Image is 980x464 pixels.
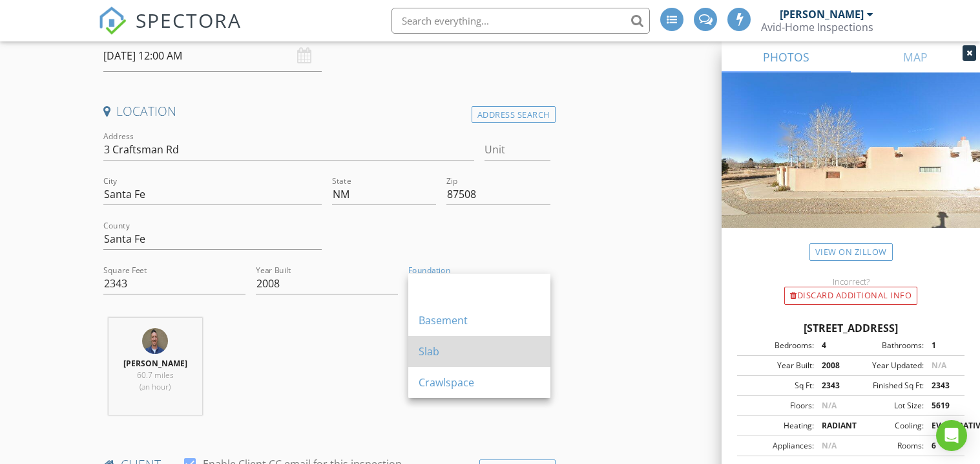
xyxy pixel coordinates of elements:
[741,440,814,452] div: Appliances:
[419,313,540,328] div: Basement
[851,440,924,452] div: Rooms:
[851,380,924,392] div: Finished Sq Ft:
[814,420,851,432] div: RADIANT
[722,72,980,259] img: streetview
[780,8,864,21] div: [PERSON_NAME]
[98,17,242,45] a: SPECTORA
[936,420,967,451] div: Open Intercom Messenger
[741,360,814,371] div: Year Built:
[784,287,917,305] div: Discard Additional info
[822,400,837,411] span: N/A
[932,360,946,371] span: N/A
[822,440,837,451] span: N/A
[391,8,650,34] input: Search everything...
[924,400,961,412] div: 5619
[924,380,961,392] div: 2343
[737,320,964,336] div: [STREET_ADDRESS]
[851,400,924,412] div: Lot Size:
[103,103,550,120] h4: Location
[142,328,168,354] img: 20250813_165452.jpg
[123,358,187,369] strong: [PERSON_NAME]
[851,340,924,351] div: Bathrooms:
[851,420,924,432] div: Cooling:
[851,41,980,72] a: MAP
[924,440,961,452] div: 6
[741,400,814,412] div: Floors:
[741,340,814,351] div: Bedrooms:
[137,370,174,381] span: 60.7 miles
[140,381,171,392] span: (an hour)
[814,360,851,371] div: 2008
[419,375,540,390] div: Crawlspace
[419,344,540,359] div: Slab
[814,380,851,392] div: 2343
[741,380,814,392] div: Sq Ft:
[722,41,851,72] a: PHOTOS
[472,106,556,124] div: Address Search
[741,420,814,432] div: Heating:
[761,21,873,34] div: Avid-Home Inspections
[98,6,127,35] img: The Best Home Inspection Software - Spectora
[136,6,242,34] span: SPECTORA
[814,340,851,351] div: 4
[924,420,961,432] div: EVAPORATIVE
[722,276,980,287] div: Incorrect?
[809,243,893,261] a: View on Zillow
[924,340,961,351] div: 1
[103,40,322,72] input: Select date
[851,360,924,371] div: Year Updated:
